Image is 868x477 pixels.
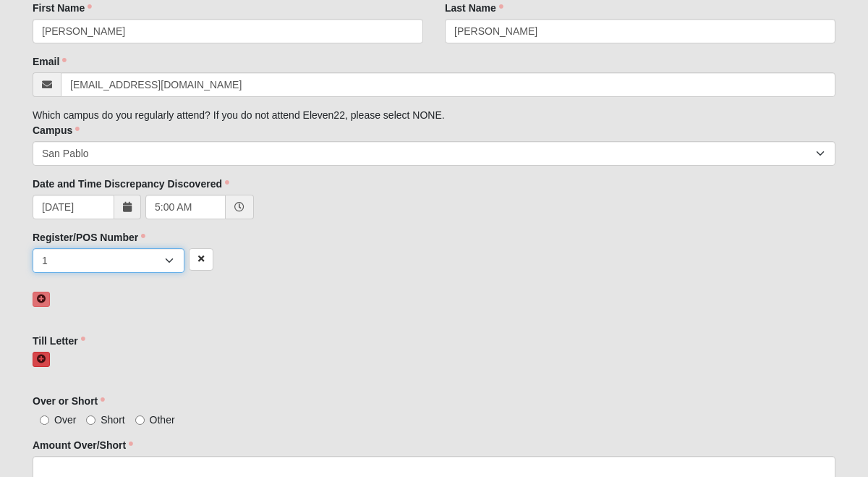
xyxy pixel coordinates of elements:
[101,414,124,426] span: Short
[150,414,175,426] span: Other
[86,415,95,425] input: Short
[33,54,67,69] label: Email
[445,1,503,15] label: Last Name
[40,415,49,425] input: Over
[33,438,133,452] label: Amount Over/Short
[54,414,76,426] span: Over
[33,230,145,245] label: Register/POS Number
[135,415,145,425] input: Other
[33,394,105,408] label: Over or Short
[33,334,85,348] label: Till Letter
[33,123,80,138] label: Campus
[33,177,229,191] label: Date and Time Discrepancy Discovered
[33,1,92,15] label: First Name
